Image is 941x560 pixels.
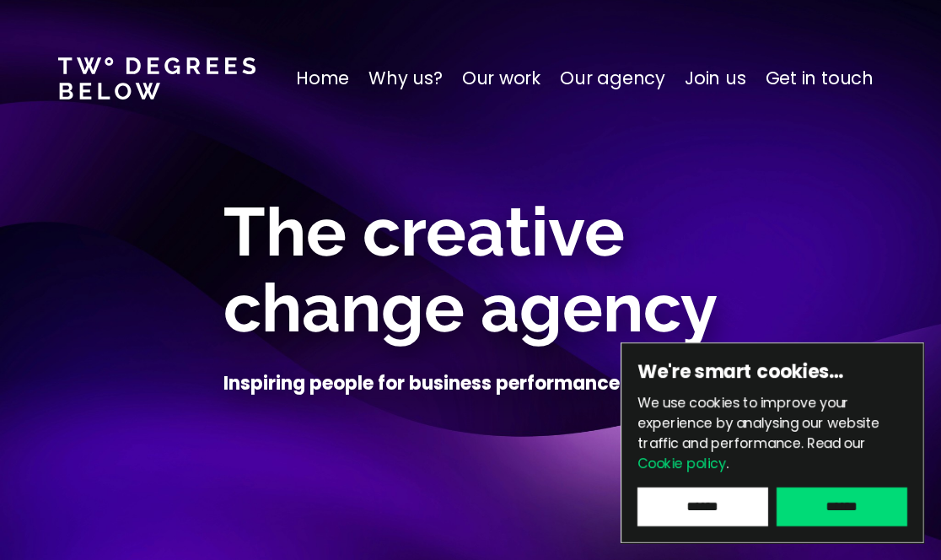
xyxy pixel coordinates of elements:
span: The creative change agency [223,192,718,347]
span: Read our . [637,433,866,473]
h6: We're smart cookies… [637,359,907,385]
a: Home [296,65,349,92]
a: Our agency [560,65,665,92]
a: Why us? [368,65,443,92]
a: Get in touch [766,65,874,92]
a: Cookie policy [637,454,726,473]
h4: Inspiring people for business performance. [223,371,625,396]
a: Join us [685,65,746,92]
a: Our work [462,65,540,92]
p: We use cookies to improve your experience by analysing our website traffic and performance. [637,393,907,474]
